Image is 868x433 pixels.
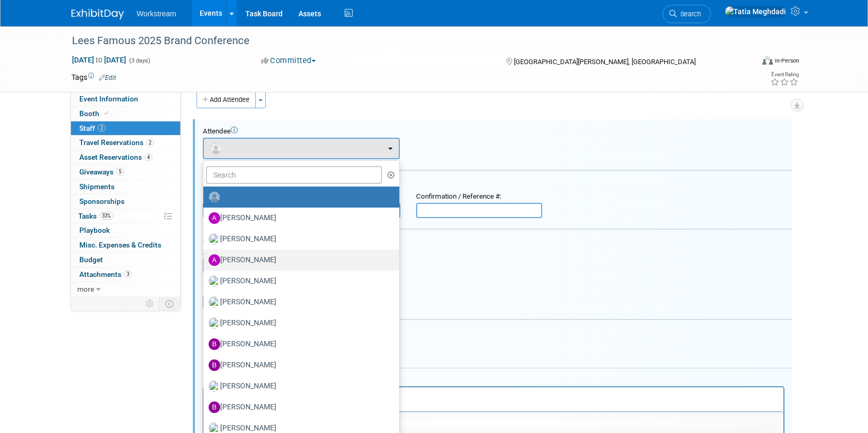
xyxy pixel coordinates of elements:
label: [PERSON_NAME] [209,315,389,332]
span: 5 [116,168,124,176]
a: Shipments [71,180,180,194]
span: 4 [144,153,152,161]
img: A.jpg [209,254,220,266]
a: Sponsorships [71,194,180,209]
a: Travel Reservations2 [71,136,180,150]
label: [PERSON_NAME] [209,399,389,416]
span: 33% [99,212,113,220]
span: Staff [79,124,106,132]
label: [PERSON_NAME] [209,294,389,311]
td: Toggle Event Tabs [159,297,181,311]
img: B.jpg [209,401,220,413]
div: Lees Famous 2025 Brand Conference [68,32,737,50]
img: Format-Inperson.png [762,56,773,65]
span: to [94,56,104,64]
label: [PERSON_NAME] [209,252,389,269]
img: ExhibitDay [71,9,124,19]
div: Event Format [691,55,799,70]
a: more [71,282,180,296]
label: [PERSON_NAME] [209,357,389,374]
a: Staff2 [71,121,180,136]
span: Giveaways [79,168,124,176]
a: Asset Reservations4 [71,150,180,164]
label: [PERSON_NAME] [209,336,389,353]
a: Event Information [71,92,180,106]
div: Cost: [203,238,792,246]
img: B.jpg [209,338,220,350]
td: Tags [71,72,116,83]
span: Shipments [79,182,115,191]
span: Tasks [78,212,113,220]
div: Confirmation / Reference #: [416,192,542,201]
img: A.jpg [209,212,220,224]
span: Attachments [79,270,132,279]
i: Booth reservation complete [104,110,109,116]
a: Playbook [71,223,180,238]
span: 2 [146,139,154,147]
label: [PERSON_NAME] [209,231,389,248]
div: Event Rating [770,72,799,77]
label: [PERSON_NAME] [209,273,389,290]
a: Booth [71,107,180,121]
button: Committed [257,55,320,66]
img: Unassigned-User-Icon.png [209,191,220,203]
span: 3 [124,270,132,278]
span: [DATE] [DATE] [71,55,127,65]
img: Tatia Meghdadi [725,6,787,17]
div: Notes [203,376,784,385]
a: Misc. Expenses & Credits [71,238,180,252]
div: Misc. Attachments & Notes [203,327,792,336]
a: Attachments3 [71,267,180,282]
span: Misc. Expenses & Credits [79,241,161,249]
span: Workstream [137,9,176,18]
span: Travel Reservations [79,138,154,147]
td: Personalize Event Tab Strip [141,297,159,311]
a: Tasks33% [71,209,180,223]
a: Edit [99,74,116,81]
span: Event Information [79,95,138,103]
span: Sponsorships [79,197,125,205]
span: Booth [79,109,111,118]
span: [GEOGRAPHIC_DATA][PERSON_NAME], [GEOGRAPHIC_DATA] [514,58,696,66]
span: Search [677,10,701,18]
span: more [77,285,94,293]
img: B.jpg [209,359,220,371]
div: In-Person [774,57,799,65]
iframe: Rich Text Area [204,387,783,433]
span: Playbook [79,226,110,234]
div: Attendee [203,127,792,136]
div: Registration / Ticket Info (optional) [203,178,792,187]
span: Budget [79,255,103,264]
label: [PERSON_NAME] [209,378,389,395]
span: (3 days) [128,57,150,64]
a: Giveaways5 [71,165,180,179]
span: Asset Reservations [79,153,152,161]
button: Add Attendee [197,91,256,108]
span: 2 [98,124,106,132]
label: [PERSON_NAME] [209,210,389,226]
input: Search [206,166,382,184]
a: Search [663,5,711,23]
a: Budget [71,253,180,267]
